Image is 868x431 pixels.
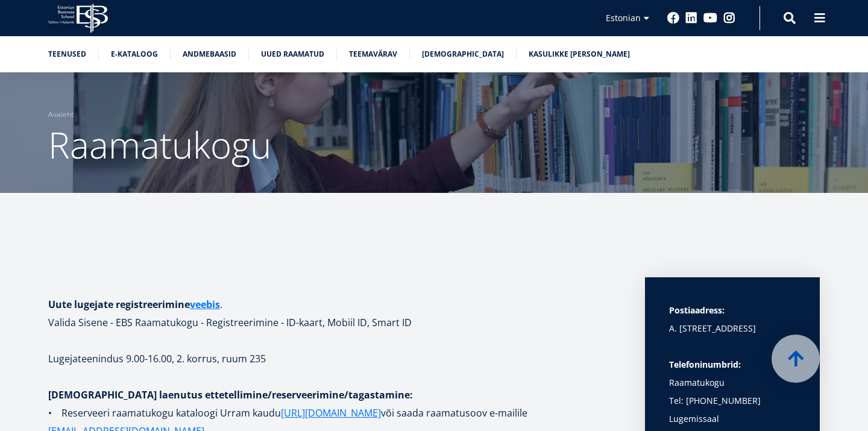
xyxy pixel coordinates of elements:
a: Uued raamatud [261,48,324,60]
a: Teenused [48,48,86,60]
p: Tel: [PHONE_NUMBER] Lugemissaal [669,392,796,428]
p: Raamatukogu [669,356,796,392]
a: [DEMOGRAPHIC_DATA] [422,48,504,60]
a: Instagram [723,12,735,24]
strong: Uute lugejate registreerimine [48,298,220,311]
a: Linkedin [685,12,697,24]
strong: Telefoninumbrid: [669,359,741,370]
a: E-kataloog [111,48,158,60]
a: [URL][DOMAIN_NAME] [281,404,381,422]
a: Teemavärav [349,48,397,60]
h1: . Valida Sisene - EBS Raamatukogu - Registreerimine - ID-kaart, Mobiil ID, Smart ID [48,295,621,332]
strong: Postiaadress: [669,304,725,316]
a: Kasulikke [PERSON_NAME] [529,48,630,60]
a: veebis [190,295,220,313]
a: Andmebaasid [183,48,236,60]
p: Lugejateenindus 9.00-16.00, 2. korrus, ruum 235 [48,350,621,368]
a: Avaleht [48,109,74,121]
a: Facebook [667,12,679,24]
p: A. [STREET_ADDRESS] [669,319,796,338]
strong: [DEMOGRAPHIC_DATA] laenutus ettetellimine/reserveerimine/tagastamine: [48,388,413,401]
a: Youtube [703,12,717,24]
span: Raamatukogu [48,120,271,169]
